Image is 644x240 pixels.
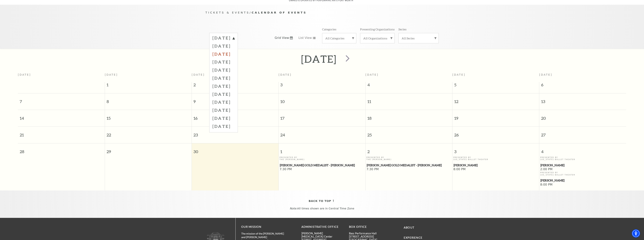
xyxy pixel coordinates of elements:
[322,27,336,31] p: Categories
[366,167,451,172] span: 7:30 PM
[366,127,452,140] span: 25
[540,172,625,176] p: Presented By [US_STATE] Ballet Theater
[278,73,292,76] span: [DATE]
[540,163,625,168] span: [PERSON_NAME]
[18,71,105,82] th: [DATE]
[18,110,105,123] span: 14
[452,82,539,90] span: 5
[280,163,364,168] span: [PERSON_NAME] Gold Medalist - [PERSON_NAME]
[452,143,539,156] span: 3
[192,93,278,106] span: 9
[453,156,538,161] p: Presented By [US_STATE] Ballet Theater
[298,36,312,40] span: List View
[349,232,391,235] p: Bass Performance Hall
[279,93,365,106] span: 10
[280,167,365,172] span: 7:30 PM
[192,73,205,76] span: [DATE]
[105,127,192,140] span: 22
[206,11,250,14] span: Tickets & Events
[290,207,297,210] em: Note:
[632,229,640,238] div: Accessibility Menu
[275,36,289,40] span: Grid View
[340,52,354,66] button: next
[301,225,343,229] p: Administrative Office
[539,143,626,156] span: 4
[452,93,539,106] span: 12
[18,93,105,106] span: 7
[540,163,625,168] a: Peter Pan
[366,73,379,76] span: [DATE]
[105,73,118,76] span: [DATE]
[212,58,235,66] label: [DATE]
[192,110,278,123] span: 16
[366,156,451,161] p: Presented By The [PERSON_NAME]
[366,163,451,168] a: Cliburn Gold Medalist - Aristo Sham
[212,74,235,82] label: [DATE]
[192,143,278,156] span: 30
[454,163,538,168] span: [PERSON_NAME]
[540,178,625,183] a: Peter Pan
[349,235,391,238] p: [STREET_ADDRESS]
[280,156,365,161] p: Presented By The [PERSON_NAME]
[18,127,105,140] span: 21
[539,110,626,123] span: 20
[212,50,235,58] label: [DATE]
[452,127,539,140] span: 26
[279,82,365,90] span: 3
[453,167,538,172] span: 8:00 PM
[398,27,407,31] p: Series
[349,225,391,229] p: BOX OFFICE
[105,110,192,123] span: 15
[540,167,625,172] span: 2:00 PM
[325,36,353,40] label: All Categories
[252,11,307,14] span: Calendar of Events
[366,143,452,156] span: 2
[279,143,365,156] span: 1
[212,98,235,106] label: [DATE]
[540,183,625,187] span: 8:00 PM
[453,163,538,168] a: Peter Pan
[540,156,625,161] p: Presented By [US_STATE] Ballet Theater
[539,127,626,140] span: 27
[404,226,414,229] a: About
[4,207,640,210] p: All times shown are in Central Time Zone
[360,27,395,31] p: Presenting Organizations
[105,82,192,90] span: 1
[105,93,192,106] span: 8
[212,122,235,130] label: [DATE]
[280,163,365,168] a: Cliburn Gold Medalist - Aristo Sham
[192,82,278,90] span: 2
[301,53,337,65] h2: [DATE]
[212,35,235,42] label: [DATE]
[366,82,452,90] span: 4
[539,82,626,90] span: 6
[212,106,235,114] label: [DATE]
[366,110,452,123] span: 18
[301,232,343,238] p: [PERSON_NAME][MEDICAL_DATA] Center
[309,199,331,203] span: Back To Top
[539,93,626,106] span: 13
[363,36,391,40] label: All Organizations
[212,42,235,50] label: [DATE]
[279,110,365,123] span: 17
[367,163,451,168] span: [PERSON_NAME] Gold Medalist - [PERSON_NAME]
[539,73,552,76] span: [DATE]
[212,82,235,90] label: [DATE]
[212,66,235,74] label: [DATE]
[452,73,466,76] span: [DATE]
[105,143,192,156] span: 29
[279,127,365,140] span: 24
[402,36,435,40] label: All Series
[404,236,423,239] a: Experience
[452,110,539,123] span: 19
[206,10,439,15] p: /
[366,93,452,106] span: 11
[241,225,288,229] p: OUR MISSION
[192,127,278,140] span: 23
[212,114,235,122] label: [DATE]
[18,143,105,156] span: 28
[212,90,235,98] label: [DATE]
[540,178,625,183] span: [PERSON_NAME]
